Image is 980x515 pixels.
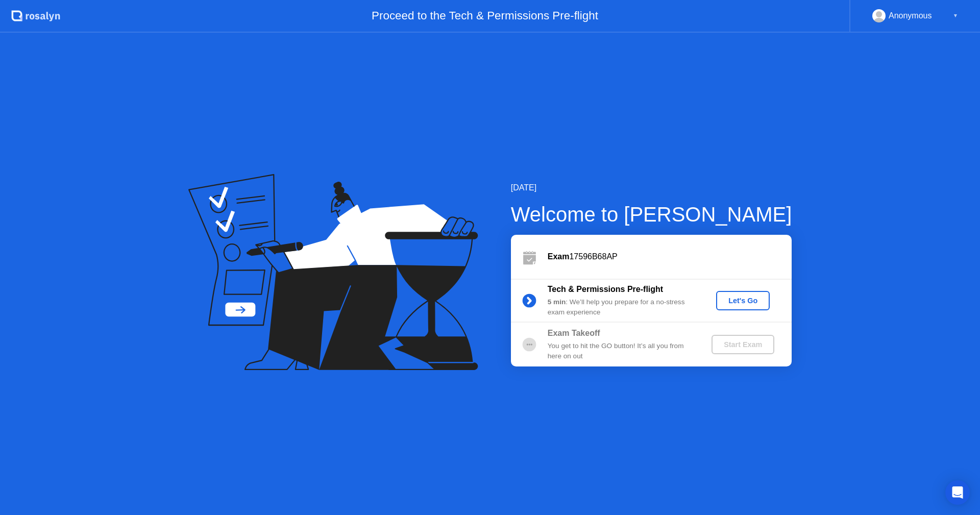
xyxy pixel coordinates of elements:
div: [DATE] [511,182,792,194]
button: Let's Go [716,291,770,310]
div: Start Exam [716,340,770,349]
b: 5 min [548,298,566,306]
button: Start Exam [712,335,774,354]
b: Exam [548,252,570,261]
div: You get to hit the GO button! It’s all you from here on out [548,341,695,362]
b: Exam Takeoff [548,329,600,337]
div: 17596B68AP [548,251,792,263]
div: Let's Go [720,297,766,305]
div: ▼ [953,9,958,22]
div: : We’ll help you prepare for a no-stress exam experience [548,297,695,318]
b: Tech & Permissions Pre-flight [548,285,663,293]
div: Anonymous [889,9,932,22]
div: Welcome to [PERSON_NAME] [511,199,792,230]
div: Open Intercom Messenger [945,480,970,505]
